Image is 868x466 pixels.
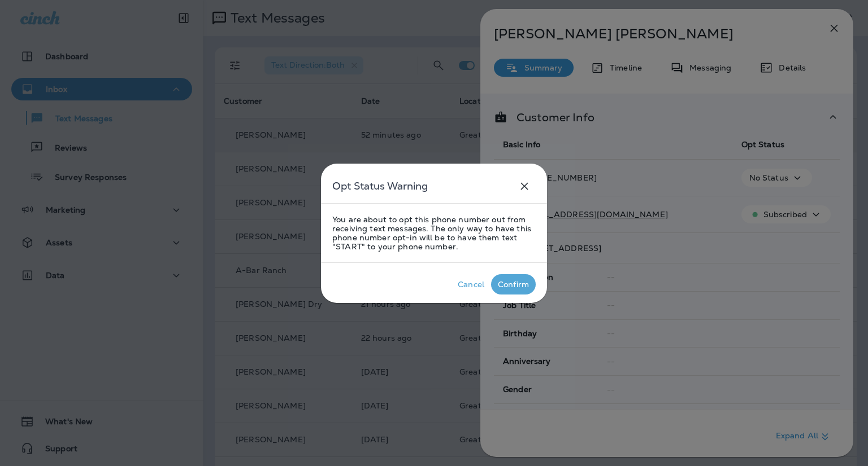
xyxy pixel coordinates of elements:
[458,280,484,289] div: Cancel
[451,274,491,294] button: Cancel
[332,215,536,251] p: You are about to opt this phone number out from receiving text messages. The only way to have thi...
[332,177,428,195] h5: Opt Status Warning
[513,175,536,197] button: close
[491,274,536,294] button: Confirm
[498,280,529,289] div: Confirm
